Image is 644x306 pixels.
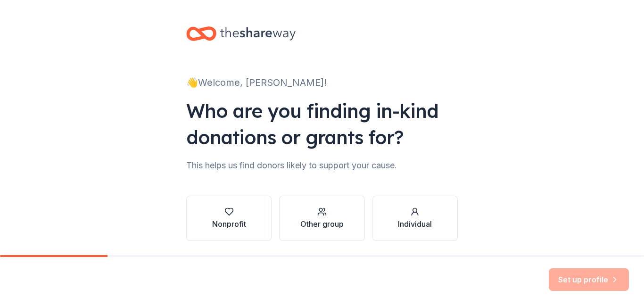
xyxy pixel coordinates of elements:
button: Other group [279,196,364,241]
button: Nonprofit [186,196,272,241]
div: 👋 Welcome, [PERSON_NAME]! [186,75,458,90]
button: Individual [372,196,458,241]
div: Other group [300,218,344,230]
div: This helps us find donors likely to support your cause. [186,158,458,173]
div: Individual [398,218,432,230]
div: Who are you finding in-kind donations or grants for? [186,98,458,150]
div: Nonprofit [212,218,246,230]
